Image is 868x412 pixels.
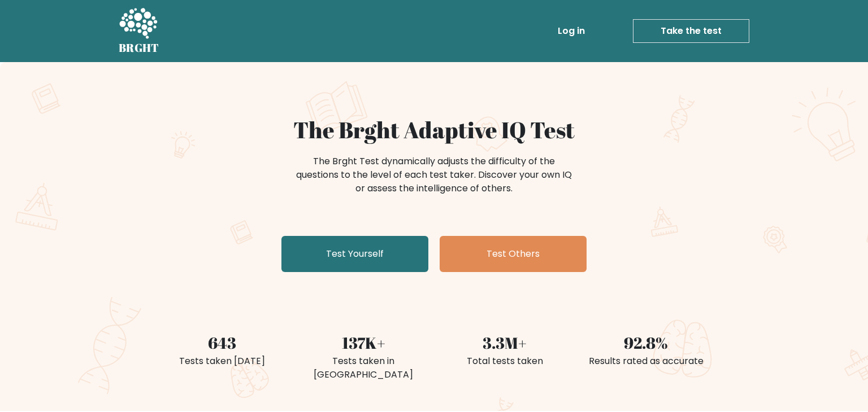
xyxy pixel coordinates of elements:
[582,331,710,354] div: 92.8%
[633,19,749,43] a: Take the test
[300,354,427,382] div: Tests taken in [GEOGRAPHIC_DATA]
[158,354,286,368] div: Tests taken [DATE]
[300,331,427,354] div: 137K+
[293,155,575,195] div: The Brght Test dynamically adjusts the difficulty of the questions to the level of each test take...
[281,236,428,272] a: Test Yourself
[553,20,589,42] a: Log in
[119,5,159,58] a: BRGHT
[440,236,587,272] a: Test Others
[119,41,159,55] h5: BRGHT
[158,331,286,354] div: 643
[158,116,710,143] h1: The Brght Adaptive IQ Test
[582,354,710,368] div: Results rated as accurate
[441,331,568,354] div: 3.3M+
[441,354,568,368] div: Total tests taken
